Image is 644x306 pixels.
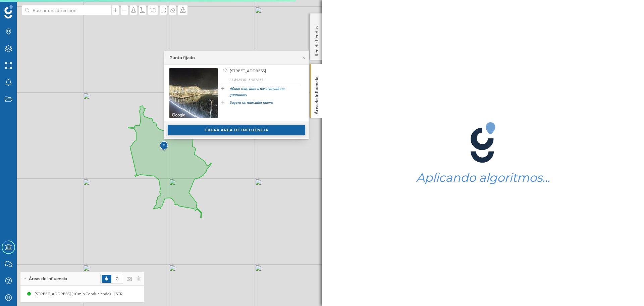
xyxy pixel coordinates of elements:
p: Red de tiendas [313,24,320,56]
h1: Aplicando algoritmos… [416,171,550,184]
img: streetview [169,68,218,118]
div: Punto fijado [169,55,195,61]
a: Sugerir un marcador nuevo [230,99,273,105]
p: 37,342410, -5,987354 [229,77,300,82]
span: [STREET_ADDRESS] [230,68,266,74]
img: Geoblink Logo [4,5,13,18]
div: [STREET_ADDRESS] (10 min Conduciendo) [34,291,114,297]
a: Añadir marcador a mis marcadores guardados [230,86,300,98]
img: Marker [160,139,168,153]
span: Soporte [13,5,37,11]
p: Área de influencia [313,74,320,115]
span: Áreas de influencia [29,276,67,282]
div: [STREET_ADDRESS] (10 min Conduciendo) [114,291,194,297]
